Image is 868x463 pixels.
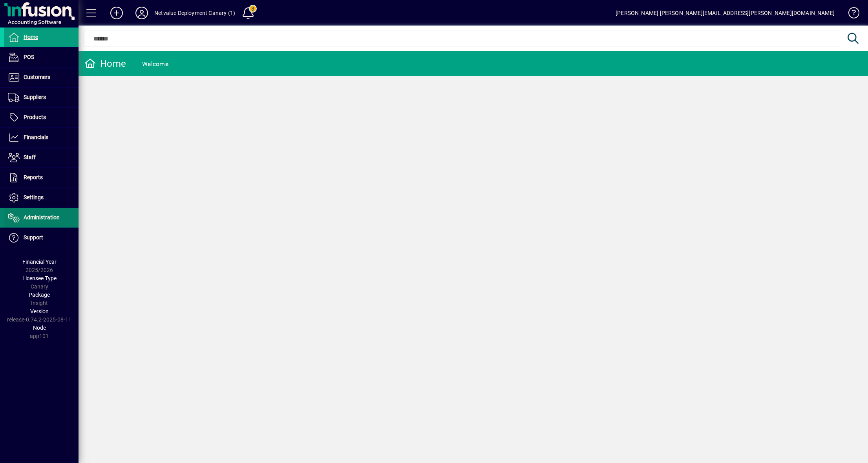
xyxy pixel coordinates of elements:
[24,114,46,120] span: Products
[616,7,835,19] div: [PERSON_NAME] [PERSON_NAME][EMAIL_ADDRESS][PERSON_NAME][DOMAIN_NAME]
[84,57,126,70] div: Home
[842,2,858,27] a: Knowledge Base
[24,54,34,60] span: POS
[129,6,154,20] button: Profile
[4,108,79,127] a: Products
[4,228,79,248] a: Support
[142,58,168,70] div: Welcome
[22,275,57,281] span: Licensee Type
[24,134,48,140] span: Financials
[104,6,129,20] button: Add
[4,188,79,208] a: Settings
[29,292,50,298] span: Package
[24,74,50,80] span: Customers
[24,174,43,180] span: Reports
[24,94,46,100] span: Suppliers
[4,48,79,67] a: POS
[154,7,235,19] div: Netvalue Deployment Canary (1)
[24,214,60,220] span: Administration
[4,68,79,87] a: Customers
[4,88,79,107] a: Suppliers
[4,128,79,147] a: Financials
[24,154,36,160] span: Staff
[4,148,79,167] a: Staff
[24,34,38,40] span: Home
[24,194,44,200] span: Settings
[4,168,79,187] a: Reports
[33,325,46,331] span: Node
[22,259,57,265] span: Financial Year
[30,308,49,314] span: Version
[24,234,43,241] span: Support
[4,208,79,228] a: Administration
